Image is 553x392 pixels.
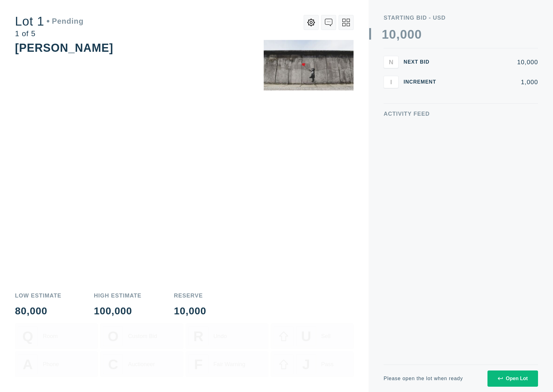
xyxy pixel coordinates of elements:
[389,28,396,41] div: 0
[15,41,113,54] div: [PERSON_NAME]
[15,30,84,37] div: 1 of 5
[400,28,407,41] div: 0
[446,79,538,85] div: 1,000
[404,60,441,65] div: Next Bid
[15,293,61,298] div: Low Estimate
[487,370,538,387] button: Open Lot
[390,78,392,85] span: I
[174,293,206,298] div: Reserve
[15,15,84,27] div: Lot 1
[382,28,389,41] div: 1
[15,306,61,316] div: 80,000
[396,28,400,153] div: ,
[407,28,414,41] div: 0
[384,56,399,68] button: N
[389,58,393,65] span: N
[446,59,538,65] div: 10,000
[174,306,206,316] div: 10,000
[498,376,528,381] div: Open Lot
[384,376,463,381] div: Please open the lot when ready
[384,111,538,117] div: Activity Feed
[414,28,422,41] div: 0
[47,17,84,25] div: Pending
[404,80,441,85] div: Increment
[94,293,142,298] div: High Estimate
[94,306,142,316] div: 100,000
[384,76,399,88] button: I
[384,15,538,21] div: Starting Bid - USD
